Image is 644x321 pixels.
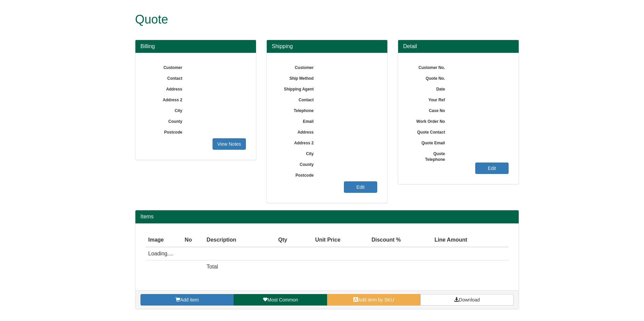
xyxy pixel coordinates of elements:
[140,43,251,49] h3: Billing
[277,171,319,178] label: Postcode
[408,128,450,135] label: Quote Contact
[404,234,470,247] th: Line Amount
[272,43,382,49] h3: Shipping
[204,234,265,247] th: Description
[135,13,494,26] h1: Quote
[277,149,319,157] label: City
[146,234,182,247] th: Image
[408,63,450,71] label: Customer No.
[267,297,298,302] span: Most Common
[344,181,377,193] a: Edit
[403,43,514,49] h3: Detail
[180,297,199,302] span: Add item
[343,234,404,247] th: Discount %
[290,234,343,247] th: Unit Price
[408,117,450,124] label: Work Order No
[146,106,187,114] label: City
[408,95,450,103] label: Your Ref
[146,74,187,81] label: Contact
[408,149,450,163] label: Quote Telephone
[140,214,514,220] h2: Items
[146,117,187,124] label: County
[182,234,204,247] th: No
[204,260,265,274] td: Total
[277,117,319,124] label: Email
[358,297,394,302] span: Add item by SKU
[408,106,450,114] label: Case No
[146,128,187,135] label: Postcode
[146,247,470,260] td: Loading....
[277,138,319,146] label: Address 2
[146,63,187,71] label: Customer
[277,63,319,71] label: Customer
[277,106,319,114] label: Telephone
[408,74,450,81] label: Quote No.
[146,95,187,103] label: Address 2
[146,84,187,92] label: Address
[408,84,450,92] label: Date
[475,163,509,174] a: Edit
[277,74,319,81] label: Ship Method
[408,138,450,146] label: Quote Email
[277,160,319,168] label: County
[277,128,319,135] label: Address
[459,297,480,302] span: Download
[265,234,290,247] th: Qty
[277,84,319,92] label: Shipping Agent
[213,138,246,150] a: View Notes
[277,95,319,103] label: Contact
